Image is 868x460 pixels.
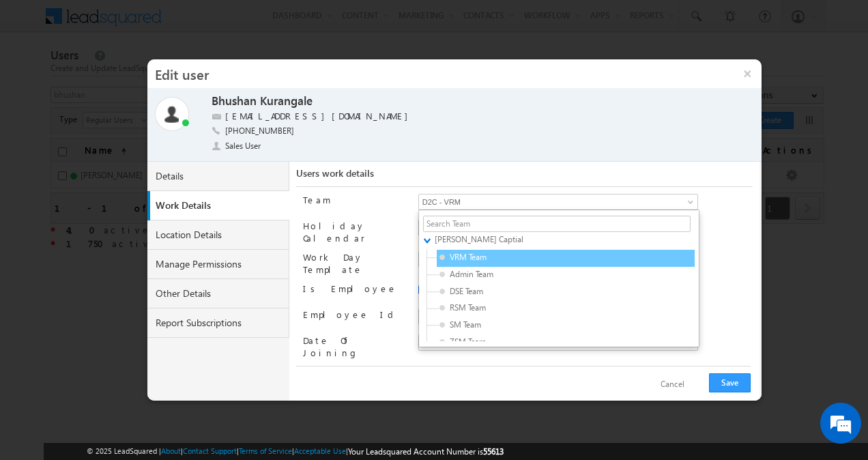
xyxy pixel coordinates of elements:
label: Kurangale [260,94,313,109]
div: Minimize live chat window [224,7,257,40]
a: Acceptable Use [294,446,346,455]
input: Search Team [423,216,691,232]
span: Admin Team [439,268,569,281]
div: Chat with us now [71,72,229,89]
a: Details [147,162,289,191]
span: Sales User [225,140,262,152]
a: Location Details [147,220,289,250]
a: Report Subscriptions [147,308,289,338]
img: d_60004797649_company_0_60004797649 [23,72,57,89]
label: Team [303,194,331,205]
button: Save [709,373,751,392]
a: Other Details [147,279,289,308]
a: About [161,446,181,455]
a: Manage Permissions [147,250,289,279]
label: Employee Id [303,308,399,320]
label: Holiday Calendar [303,220,366,244]
button: × [733,59,762,88]
em: Start Chat [186,359,248,377]
label: Date Of Joining [303,334,359,358]
h3: Edit user [147,59,733,88]
button: Cancel [647,375,698,394]
span: Your Leadsquared Account Number is [348,446,504,457]
a: Work Details [150,191,292,220]
label: Bhushan [212,94,257,109]
span: SM Team [439,319,569,331]
span: D2C - VRM [419,195,663,210]
span: RSM Team [439,302,569,314]
div: Users work details [296,167,753,187]
label: Work Day Template [303,251,364,275]
label: Is Employee [303,283,397,294]
span: VRM Team [439,251,569,263]
span: © 2025 LeadSquared | | | | | [87,445,504,458]
a: Terms of Service [239,446,292,455]
span: [PERSON_NAME] Captial [435,233,564,246]
textarea: Type your message and hit 'Enter' [18,126,249,348]
span: [PHONE_NUMBER] [225,125,294,139]
span: DSE Team [439,285,569,298]
span: ZSM Team [439,336,569,348]
label: [EMAIL_ADDRESS][DOMAIN_NAME] [225,110,415,123]
span: 55613 [483,446,504,457]
a: Contact Support [183,446,237,455]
